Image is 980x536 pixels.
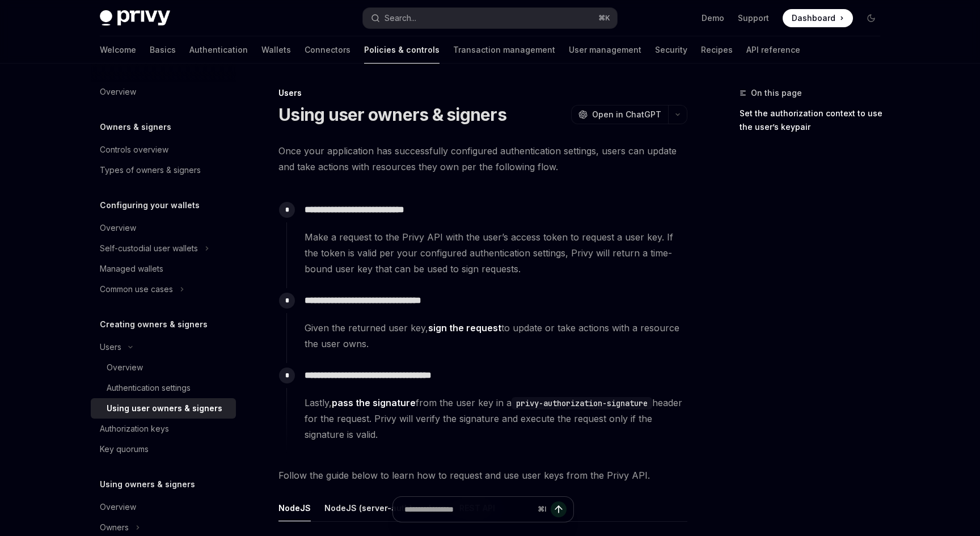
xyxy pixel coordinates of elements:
[792,12,835,24] span: Dashboard
[107,402,222,415] div: Using user owners & signers
[278,87,687,99] div: Users
[189,36,248,64] a: Authentication
[738,12,769,24] a: Support
[305,36,350,64] a: Connectors
[91,398,236,419] a: Using user owners & signers
[91,439,236,459] a: Key quorums
[278,467,687,483] span: Follow the guide below to learn how to request and use user keys from the Privy API.
[91,337,236,357] button: Toggle Users section
[740,104,889,136] a: Set the authorization context to use the user’s keypair
[862,9,880,27] button: Toggle dark mode
[91,419,236,439] a: Authorization keys
[701,36,733,64] a: Recipes
[278,143,687,175] span: Once your application has successfully configured authentication settings, users can update and t...
[569,36,641,64] a: User management
[364,36,440,64] a: Policies & controls
[91,259,236,279] a: Managed wallets
[91,279,236,299] button: Toggle Common use cases section
[551,501,567,517] button: Send message
[751,86,802,100] span: On this page
[261,36,291,64] a: Wallets
[100,120,171,134] h5: Owners & signers
[91,497,236,517] a: Overview
[278,104,506,125] h1: Using user owners & signers
[100,242,198,255] div: Self-custodial user wallets
[100,163,201,177] div: Types of owners & signers
[100,442,149,456] div: Key quorums
[655,36,687,64] a: Security
[512,397,652,410] code: privy-authorization-signature
[404,497,533,522] input: Ask a question...
[453,36,555,64] a: Transaction management
[598,14,610,23] span: ⌘ K
[363,8,617,28] button: Open search
[746,36,800,64] a: API reference
[100,282,173,296] div: Common use cases
[100,340,121,354] div: Users
[100,143,168,157] div: Controls overview
[100,478,195,491] h5: Using owners & signers
[100,10,170,26] img: dark logo
[100,36,136,64] a: Welcome
[783,9,853,27] a: Dashboard
[91,357,236,378] a: Overview
[107,361,143,374] div: Overview
[91,238,236,259] button: Toggle Self-custodial user wallets section
[100,221,136,235] div: Overview
[305,320,687,352] span: Given the returned user key, to update or take actions with a resource the user owns.
[305,395,687,442] span: Lastly, from the user key in a header for the request. Privy will verify the signature and execut...
[91,378,236,398] a: Authentication settings
[91,218,236,238] a: Overview
[100,500,136,514] div: Overview
[428,322,501,334] a: sign the request
[100,422,169,436] div: Authorization keys
[100,318,208,331] h5: Creating owners & signers
[702,12,724,24] a: Demo
[107,381,191,395] div: Authentication settings
[305,229,687,277] span: Make a request to the Privy API with the user’s access token to request a user key. If the token ...
[91,82,236,102] a: Overview
[100,521,129,534] div: Owners
[91,140,236,160] a: Controls overview
[385,11,416,25] div: Search...
[592,109,661,120] span: Open in ChatGPT
[91,160,236,180] a: Types of owners & signers
[332,397,416,409] a: pass the signature
[100,262,163,276] div: Managed wallets
[100,199,200,212] h5: Configuring your wallets
[100,85,136,99] div: Overview
[150,36,176,64] a: Basics
[571,105,668,124] button: Open in ChatGPT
